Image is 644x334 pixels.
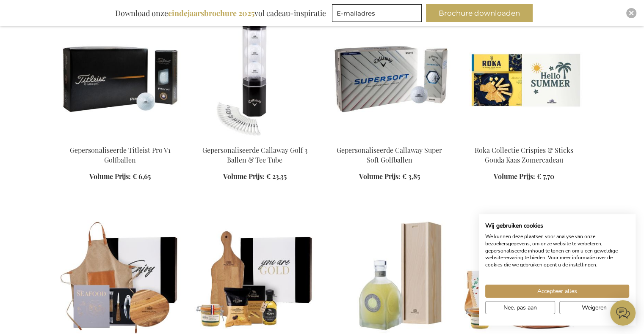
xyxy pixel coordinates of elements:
img: Tapas Essential Box [194,215,315,334]
span: Volume Prijs: [494,172,535,181]
div: Download onze vol cadeau-inspiratie [111,4,330,22]
img: The Culinary Coast Gift Set [60,215,181,334]
img: Personalised Callaway Super Soft Golf Balls [329,20,450,138]
a: Roka Collectie Crispies & Sticks Gouda Kaas Zomercadeau [475,146,573,164]
a: Gepersonaliseerde Callaway Golf 3 Ballen & Tee Tube [202,146,307,164]
span: Volume Prijs: [223,172,265,181]
img: MM Antverpia Limoncello 1520 - Personalised Business Gift [329,215,450,334]
b: eindejaarsbrochure 2025 [168,8,254,18]
a: Roka Collection Crispies & Sticks Gouda Cheese Gift Box [464,135,585,143]
button: Pas cookie voorkeuren aan [485,301,555,314]
img: Roka Collection Crispies & Sticks Gouda Cheese Gift Box [464,20,585,138]
div: Close [626,8,636,18]
a: Volume Prijs: € 7,70 [494,172,554,182]
img: Luxury Tapas Box [464,215,585,334]
img: Personalised Callaway Golf 3-Ball & Tee Tube [194,20,315,138]
a: Volume Prijs: € 3,85 [359,172,420,182]
span: € 7,70 [537,172,554,181]
h2: Wij gebruiken cookies [485,222,629,230]
a: Volume Prijs: € 23,35 [223,172,287,182]
span: € 6,65 [133,172,151,181]
img: Close [629,11,634,16]
a: Gepersonaliseerde Titleist Pro V1 Golfballen [70,146,171,164]
span: Accepteer alles [537,287,577,296]
a: Personalised Titleist Pro V1 Golf Balls [60,135,181,143]
button: Alle cookies weigeren [559,301,629,314]
form: marketing offers and promotions [332,4,424,24]
a: Personalised Callaway Super Soft Golf Balls [329,135,450,143]
button: Accepteer alle cookies [485,285,629,298]
iframe: belco-activator-frame [610,300,636,326]
span: € 3,85 [402,172,420,181]
a: Personalised Callaway Golf 3-Ball & Tee Tube [194,135,315,143]
p: We kunnen deze plaatsen voor analyse van onze bezoekersgegevens, om onze website te verbeteren, g... [485,233,629,269]
span: Nee, pas aan [503,303,537,312]
img: Personalised Titleist Pro V1 Golf Balls [60,20,181,138]
a: Gepersonaliseerde Callaway Super Soft Golfballen [337,146,442,164]
a: Volume Prijs: € 6,65 [89,172,151,182]
span: Volume Prijs: [89,172,131,181]
button: Brochure downloaden [426,4,533,22]
input: E-mailadres [332,4,422,22]
span: Weigeren [582,303,607,312]
span: € 23,35 [266,172,287,181]
span: Volume Prijs: [359,172,401,181]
